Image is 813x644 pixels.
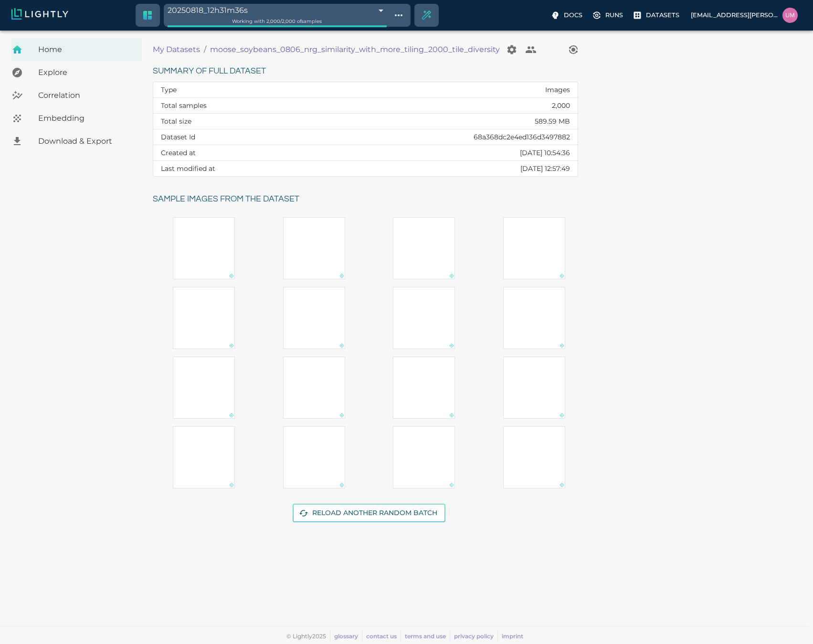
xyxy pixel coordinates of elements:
[153,98,317,114] th: Total samples
[590,8,627,23] label: Runs
[38,44,134,55] span: Home
[210,44,500,55] a: moose_soybeans_0806_nrg_similarity_with_more_tiling_2000_tile_diversity
[11,107,142,130] a: Embedding
[405,633,446,640] a: terms and use
[415,4,438,27] div: Create selection
[232,18,322,24] span: Working with 2,000 / 2,000 of samples
[11,130,142,153] a: Download & Export
[153,82,578,176] table: dataset summary
[168,4,387,17] div: 20250818_12h31m36s
[366,633,397,640] a: contact us
[564,11,582,20] p: Docs
[317,114,578,129] td: 589.59 MB
[334,633,358,640] a: glossary
[317,161,578,177] td: [DATE] 12:57:49
[691,11,779,20] p: [EMAIL_ADDRESS][PERSON_NAME][DOMAIN_NAME]
[317,82,578,98] td: Images
[502,633,523,640] a: imprint
[454,633,494,640] a: privacy policy
[38,136,134,147] span: Download & Export
[391,7,407,23] button: Show tag tree
[11,84,142,107] a: Correlation
[153,64,578,79] h6: Summary of full dataset
[317,145,578,161] td: [DATE] 10:54:36
[317,98,578,114] td: 2,000
[38,90,134,101] span: Correlation
[11,61,142,84] a: Explore
[564,40,583,59] button: View worker run detail
[153,40,564,59] nav: breadcrumb
[687,5,802,26] label: [EMAIL_ADDRESS][PERSON_NAME][DOMAIN_NAME]uma.govindarajan@bluerivertech.com
[521,40,540,59] button: Collaborate on your dataset
[631,8,683,23] label: Datasets
[136,4,159,27] a: Switch to crop dataset
[153,161,317,177] th: Last modified at
[293,504,445,522] button: Reload another random batch
[782,8,798,23] img: uma.govindarajan@bluerivertech.com
[11,38,142,153] nav: explore, analyze, sample, metadata, embedding, correlations label, download your dataset
[153,44,200,55] a: My Datasets
[11,8,68,20] img: Lightly
[153,145,317,161] th: Created at
[11,38,142,61] a: Home
[502,40,521,59] button: Manage your dataset
[38,113,134,124] span: Embedding
[153,129,317,145] th: Dataset Id
[153,114,317,129] th: Total size
[38,67,134,78] span: Explore
[317,129,578,145] td: 68a368dc2e4ed136d3497882
[549,8,586,23] label: Docs
[153,82,317,98] th: Type
[204,44,206,55] li: /
[286,633,326,640] span: © Lightly 2025
[646,11,679,20] p: Datasets
[605,11,623,20] p: Runs
[153,192,585,207] h6: Sample images from the dataset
